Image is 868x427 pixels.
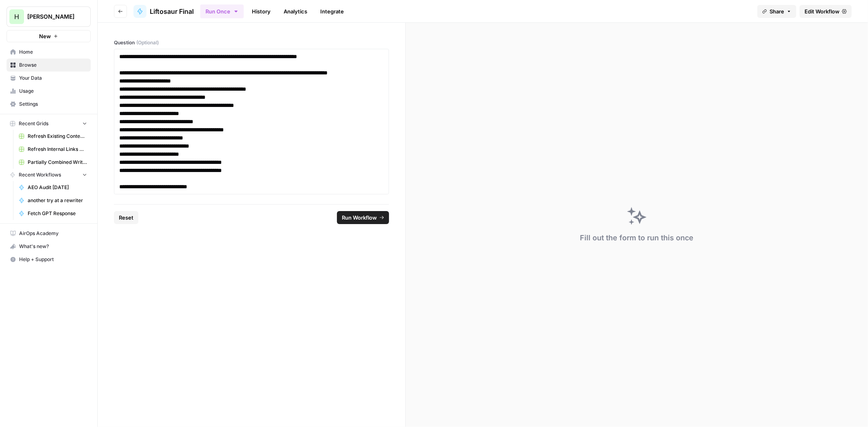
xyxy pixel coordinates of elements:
a: Edit Workflow [800,5,852,18]
span: Run Workflow [342,213,377,222]
a: Liftosaur Final [133,5,194,18]
span: Reset [119,213,133,222]
span: Refresh Internal Links Grid (1) [28,146,87,153]
div: Fill out the form to run this once [580,232,694,244]
button: What's new? [7,240,91,253]
a: Refresh Internal Links Grid (1) [15,143,91,156]
span: Help + Support [19,256,87,263]
button: Run Once [200,4,244,18]
span: AEO Audit [DATE] [28,184,87,191]
span: another try at a rewriter [28,197,87,204]
span: Home [19,48,87,56]
a: Your Data [7,72,91,85]
span: H [14,12,19,22]
button: Recent Grids [7,118,91,130]
span: Recent Grids [19,120,48,127]
a: Home [7,46,91,59]
span: Partially Combined Writer Grid [28,159,87,166]
a: AirOps Academy [7,227,91,240]
span: Usage [19,87,87,95]
span: New [39,32,51,40]
span: Fetch GPT Response [28,210,87,217]
a: another try at a rewriter [15,194,91,207]
button: Reset [114,211,138,224]
button: Help + Support [7,253,91,266]
a: Usage [7,85,91,98]
div: What's new? [7,240,90,253]
span: [PERSON_NAME] [27,13,77,21]
a: Integrate [315,5,349,18]
span: AirOps Academy [19,230,87,237]
button: Workspace: Hasbrook [7,7,91,27]
a: Settings [7,98,91,111]
button: Recent Workflows [7,169,91,181]
span: Recent Workflows [19,171,61,179]
span: (Optional) [136,39,159,46]
a: Browse [7,59,91,72]
a: Analytics [279,5,312,18]
a: AEO Audit [DATE] [15,181,91,194]
span: Refresh Existing Content [DATE] [28,133,87,140]
button: Share [757,5,796,18]
span: Share [770,7,784,15]
span: Liftosaur Final [150,7,194,16]
button: New [7,30,91,42]
button: Run Workflow [337,211,389,224]
a: Partially Combined Writer Grid [15,156,91,169]
a: Refresh Existing Content [DATE] [15,130,91,143]
span: Settings [19,100,87,108]
a: Fetch GPT Response [15,207,91,220]
label: Question [114,39,389,46]
a: History [247,5,275,18]
span: Your Data [19,74,87,82]
span: Browse [19,61,87,69]
span: Edit Workflow [805,7,840,15]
